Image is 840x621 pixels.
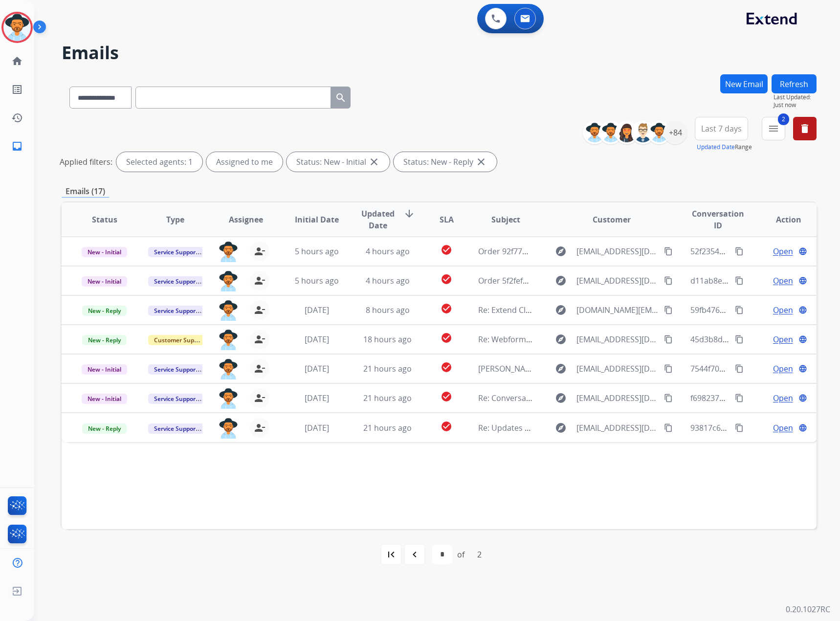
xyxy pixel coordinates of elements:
mat-icon: content_copy [735,276,744,285]
img: agent-avatar [219,330,238,350]
span: Re: Extend Claim - [PERSON_NAME] - Claim ID: 2b90cea1-359f-4ec0-a683-dc59ab3545327 Speed 7 [478,305,831,315]
span: 5 hours ago [295,246,339,257]
mat-icon: check_circle [441,391,452,402]
mat-icon: content_copy [735,306,744,314]
span: New - Initial [82,364,127,375]
span: Initial Date [295,214,339,225]
h2: Emails [62,43,817,63]
span: Open [773,304,793,316]
mat-icon: history [11,112,23,124]
span: [EMAIL_ADDRESS][DOMAIN_NAME] [576,275,659,287]
mat-icon: check_circle [441,244,452,256]
span: Open [773,275,793,287]
mat-icon: content_copy [735,364,744,373]
span: [DATE] [305,334,329,345]
span: Range [697,143,752,151]
span: Last 7 days [701,127,742,131]
span: Customer Support [148,335,212,345]
img: agent-avatar [219,242,238,262]
mat-icon: content_copy [664,394,673,402]
mat-icon: explore [555,275,567,287]
span: [DATE] [305,393,329,403]
mat-icon: person_remove [254,392,265,404]
span: [DATE] [305,422,329,433]
mat-icon: navigate_before [409,549,420,560]
span: Order 92f77238-b7a7-48ce-86eb-dd0d4e6fd618 [478,246,651,257]
span: 21 hours ago [363,422,412,433]
span: Conversation ID [690,208,745,231]
span: Service Support [148,364,204,375]
span: Assignee [229,214,263,225]
span: Re: Updates for 084d1a99-0b6f-41b7-9f93-deed76253896_Alexandra [PERSON_NAME] [478,422,790,433]
img: agent-avatar [219,418,238,439]
p: 0.20.1027RC [786,603,830,615]
span: 8 hours ago [366,305,410,315]
span: 21 hours ago [363,393,412,403]
mat-icon: content_copy [664,335,673,344]
span: [DATE] [305,363,329,374]
span: [EMAIL_ADDRESS][DOMAIN_NAME] [576,333,659,345]
img: agent-avatar [219,388,238,409]
p: Applied filters: [60,156,112,168]
mat-icon: language [798,364,807,373]
mat-icon: person_remove [254,275,265,287]
mat-icon: explore [555,363,567,375]
th: Action [746,202,817,237]
div: Status: New - Initial [287,152,390,172]
mat-icon: check_circle [441,273,452,285]
img: agent-avatar [219,271,238,291]
div: of [457,549,464,560]
div: Selected agents: 1 [116,152,202,172]
mat-icon: person_remove [254,363,265,375]
span: Status [92,214,117,225]
span: Service Support [148,276,204,287]
img: agent-avatar [219,359,238,379]
mat-icon: language [798,247,807,256]
mat-icon: first_page [385,549,397,560]
mat-icon: explore [555,392,567,404]
mat-icon: language [798,335,807,344]
span: Open [773,392,793,404]
mat-icon: language [798,423,807,432]
mat-icon: content_copy [735,423,744,432]
span: Service Support [148,306,204,316]
button: 2 [762,117,785,140]
span: New - Initial [82,394,127,404]
span: Updated Date [360,208,396,231]
span: Last Updated: [774,93,817,101]
button: Updated Date [697,143,735,151]
span: Open [773,363,793,375]
span: Customer [593,214,631,225]
mat-icon: content_copy [664,276,673,285]
span: [DATE] [305,305,329,315]
mat-icon: check_circle [441,303,452,314]
mat-icon: person_remove [254,304,265,316]
span: 7544f70d-82e9-494e-8cc4-df1659921de2 [690,363,838,374]
span: [DOMAIN_NAME][EMAIL_ADDRESS][DOMAIN_NAME] [576,304,659,316]
span: Re: Webform from [EMAIL_ADDRESS][DOMAIN_NAME] on [DATE] [478,334,713,345]
span: Service Support [148,247,204,257]
div: Assigned to me [206,152,283,172]
span: [EMAIL_ADDRESS][DOMAIN_NAME] [576,422,659,434]
div: Status: New - Reply [394,152,497,172]
span: [EMAIL_ADDRESS][DOMAIN_NAME] [576,363,659,375]
mat-icon: close [475,156,487,168]
span: [EMAIL_ADDRESS][DOMAIN_NAME] [576,392,659,404]
mat-icon: explore [555,304,567,316]
span: Open [773,333,793,345]
button: Refresh [772,74,817,93]
span: Re: Conversation with [PERSON_NAME] [478,393,621,403]
span: New - Reply [82,335,127,345]
mat-icon: language [798,306,807,314]
span: Open [773,422,793,434]
mat-icon: check_circle [441,421,452,432]
mat-icon: list_alt [11,84,23,95]
mat-icon: search [335,92,347,104]
span: New - Reply [82,423,127,434]
span: Just now [774,101,817,109]
mat-icon: check_circle [441,332,452,344]
mat-icon: explore [555,245,567,257]
button: New Email [720,74,768,93]
mat-icon: check_circle [441,361,452,373]
mat-icon: content_copy [664,423,673,432]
